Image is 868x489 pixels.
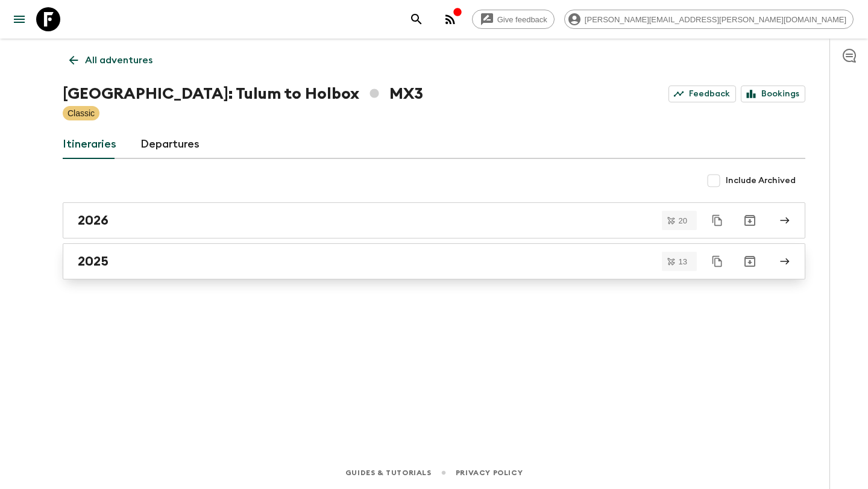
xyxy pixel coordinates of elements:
a: Bookings [741,86,805,102]
button: Duplicate [706,210,728,231]
h2: 2025 [78,254,108,269]
a: Give feedback [472,10,555,29]
a: 2026 [63,202,805,238]
button: menu [7,7,31,31]
a: Privacy Policy [456,466,523,479]
a: Departures [140,130,200,159]
p: Classic [68,107,95,119]
a: Feedback [668,86,736,102]
span: Include Archived [726,175,796,187]
p: All adventures [85,53,153,67]
span: [PERSON_NAME][EMAIL_ADDRESS][PERSON_NAME][DOMAIN_NAME] [578,15,853,24]
a: 2025 [63,243,805,279]
button: Archive [738,249,762,273]
button: Duplicate [706,251,728,272]
a: Itineraries [63,130,116,159]
span: 13 [671,258,694,266]
button: Archive [738,208,762,232]
div: [PERSON_NAME][EMAIL_ADDRESS][PERSON_NAME][DOMAIN_NAME] [564,10,854,29]
a: Guides & Tutorials [345,466,432,479]
h2: 2026 [78,213,108,228]
span: Give feedback [491,15,554,24]
span: 20 [671,217,694,225]
button: search adventures [404,7,429,31]
a: All adventures [63,48,159,72]
h1: [GEOGRAPHIC_DATA]: Tulum to Holbox MX3 [63,82,423,106]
